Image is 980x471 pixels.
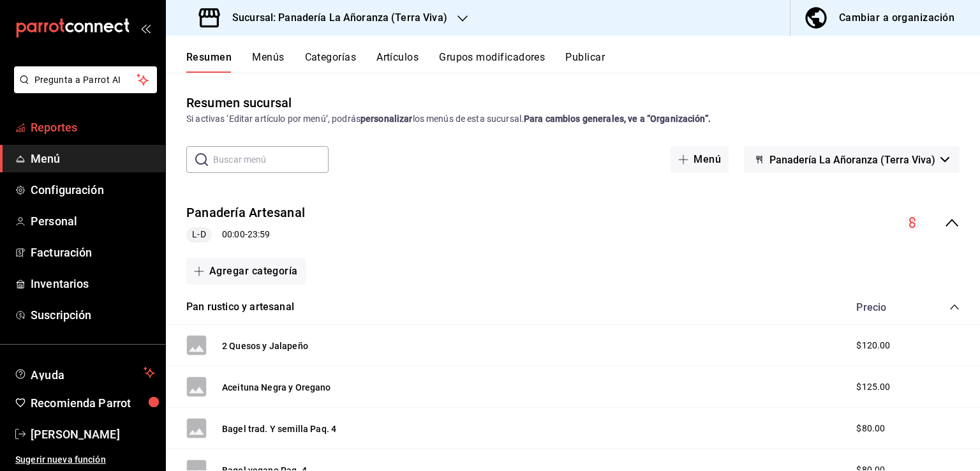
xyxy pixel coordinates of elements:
[744,146,960,173] button: Panadería La Añoranza (Terra Viva)
[222,340,308,352] button: 2 Quesos y Jalapeño
[565,51,605,73] button: Publicar
[31,275,155,292] span: Inventarios
[140,23,151,33] button: open_drawer_menu
[31,181,155,198] span: Configuración
[166,193,980,253] div: collapse-menu-row
[376,51,419,73] button: Artículos
[222,10,447,26] h3: Sucursal: Panadería La Añoranza (Terra Viva)
[252,51,284,73] button: Menús
[186,300,294,315] button: Pan rustico y artesanal
[31,150,155,167] span: Menú
[843,301,925,313] div: Precio
[186,51,232,73] button: Resumen
[34,73,137,87] span: Pregunta a Parrot AI
[186,258,306,285] button: Agregar categoría
[31,365,138,380] span: Ayuda
[439,51,545,73] button: Grupos modificadores
[524,114,711,124] strong: Para cambios generales, ve a “Organización”.
[856,422,885,435] span: $80.00
[671,146,729,173] button: Menú
[186,51,980,73] div: navigation tabs
[187,228,211,241] span: L-D
[31,244,155,261] span: Facturación
[31,426,155,443] span: [PERSON_NAME]
[769,154,935,166] span: Panadería La Añoranza (Terra Viva)
[213,147,329,172] input: Buscar menú
[949,302,960,312] button: collapse-category-row
[222,381,331,394] button: Aceituna Negra y Oregano
[31,306,155,324] span: Suscripción
[856,339,890,352] span: $120.00
[305,51,357,73] button: Categorías
[186,204,305,222] button: Panadería Artesanal
[360,114,413,124] strong: personalizar
[186,93,292,112] div: Resumen sucursal
[31,213,155,230] span: Personal
[31,119,155,136] span: Reportes
[222,422,336,435] button: Bagel trad. Y semilla Paq. 4
[9,82,157,96] a: Pregunta a Parrot AI
[186,112,960,126] div: Si activas ‘Editar artículo por menú’, podrás los menús de esta sucursal.
[856,380,890,394] span: $125.00
[15,453,155,467] span: Sugerir nueva función
[839,9,954,27] div: Cambiar a organización
[14,66,157,93] button: Pregunta a Parrot AI
[31,394,155,412] span: Recomienda Parrot
[186,227,305,243] div: 00:00 - 23:59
